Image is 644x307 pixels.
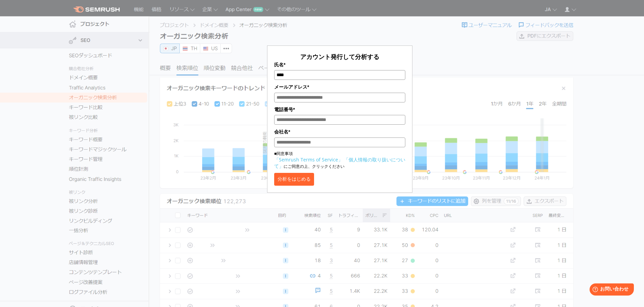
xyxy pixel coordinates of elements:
[274,173,314,186] button: 分析をはじめる
[274,106,405,113] label: 電話番号*
[274,156,405,169] a: 「個人情報の取り扱いについて」
[274,156,343,163] a: 「Semrush Terms of Service」
[584,281,637,300] iframe: Help widget launcher
[300,53,379,61] span: アカウント発行して分析する
[274,151,405,170] p: ■同意事項 にご同意の上、クリックください
[274,83,405,91] label: メールアドレス*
